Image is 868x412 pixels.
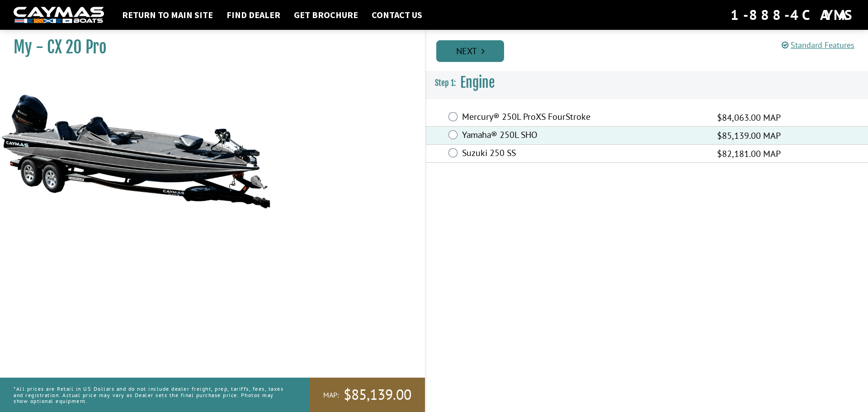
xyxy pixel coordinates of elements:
a: Contact Us [367,9,427,21]
div: 1-888-4CAYMAS [731,5,854,25]
a: Find Dealer [222,9,285,21]
span: $82,181.00 MAP [717,147,781,161]
span: MAP: [323,390,339,400]
label: Suzuki 250 SS [462,147,706,161]
label: Mercury® 250L ProXS FourStroke [462,111,706,124]
a: MAP:$85,139.00 [310,378,425,412]
ul: Pagination [434,39,868,62]
h3: Engine [426,66,868,99]
a: Return to main site [118,9,217,21]
a: Get Brochure [289,9,363,21]
a: Standard Features [782,40,854,50]
a: Next [436,40,504,62]
span: $85,139.00 [344,385,411,404]
p: *All prices are Retail in US Dollars and do not include dealer freight, prep, tariffs, fees, taxe... [14,381,289,408]
span: $85,139.00 MAP [717,129,781,142]
label: Yamaha® 250L SHO [462,129,706,142]
h1: My - CX 20 Pro [14,37,402,57]
img: white-logo-c9c8dbefe5ff5ceceb0f0178aa75bf4bb51f6bca0971e226c86eb53dfe498488.png [14,7,104,24]
span: $84,063.00 MAP [717,111,781,124]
